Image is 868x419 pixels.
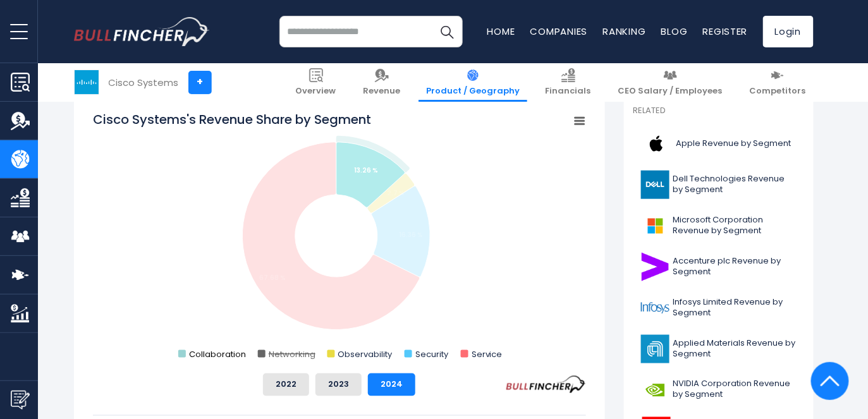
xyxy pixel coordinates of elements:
tspan: 16.36 % [398,230,422,240]
a: NVIDIA Corporation Revenue by Segment [633,373,804,408]
a: Login [763,16,814,47]
span: Product / Geography [426,86,520,97]
tspan: 67.68 % [259,273,285,282]
text: Observability [338,348,393,360]
a: Financials [538,63,599,102]
span: Competitors [750,86,806,97]
tspan: Cisco Systems's Revenue Share by Segment [93,111,371,128]
img: DELL logo [641,171,669,199]
a: Home [487,25,515,38]
a: Blog [661,25,688,38]
span: Accenture plc Revenue by Segment [673,256,797,277]
a: + [188,71,212,94]
a: Infosys Limited Revenue by Segment [633,291,804,325]
text: Service [471,348,502,360]
a: Register [703,25,748,38]
a: Go to homepage [74,17,210,46]
span: Infosys Limited Revenue by Segment [673,297,797,319]
a: Apple Revenue by Segment [633,126,804,161]
button: 2022 [263,373,309,396]
img: NVDA logo [641,376,669,404]
text: Collaboration [189,348,246,360]
span: CEO Salary / Employees [618,86,723,97]
span: Microsoft Corporation Revenue by Segment [673,215,797,236]
a: Companies [530,25,588,38]
button: Search [431,16,463,47]
tspan: 2.7 % [387,188,405,198]
span: Revenue [364,86,401,97]
span: Overview [296,86,336,97]
img: ACN logo [641,253,669,281]
a: Microsoft Corporation Revenue by Segment [633,209,804,243]
a: Overview [288,63,344,102]
button: 2023 [315,373,362,396]
a: Applied Materials Revenue by Segment [633,332,804,367]
a: Dell Technologies Revenue by Segment [633,167,804,202]
a: CEO Salary / Employees [611,63,730,102]
button: 2024 [368,373,415,396]
a: Product / Geography [419,63,527,102]
a: Ranking [603,25,646,38]
span: Apple Revenue by Segment [676,138,792,149]
div: Cisco Systems [109,75,179,90]
a: Competitors [742,63,814,102]
span: NVIDIA Corporation Revenue by Segment [673,379,797,401]
img: CSCO logo [75,70,99,94]
text: Networking [268,348,315,360]
img: bullfincher logo [74,17,210,46]
span: Dell Technologies Revenue by Segment [673,174,797,195]
span: Financials [546,86,591,97]
tspan: 13.26 % [354,166,378,175]
img: AMAT logo [641,335,669,363]
svg: Cisco Systems's Revenue Share by Segment [93,111,586,363]
img: AAPL logo [641,130,673,158]
img: MSFT logo [641,212,669,240]
img: INFY logo [641,294,669,322]
span: Applied Materials Revenue by Segment [673,338,797,360]
a: Revenue [356,63,408,102]
a: Accenture plc Revenue by Segment [633,250,804,284]
p: Related [633,106,804,116]
text: Security [415,348,448,360]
